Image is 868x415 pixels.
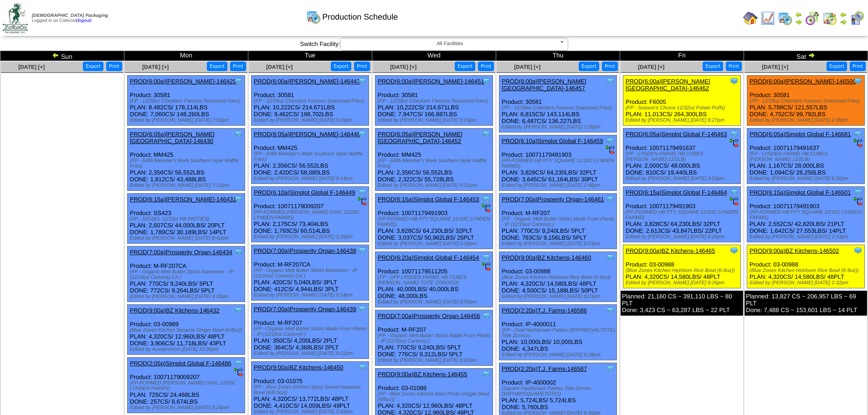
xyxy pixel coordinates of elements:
[750,151,864,162] div: (FP - LYNDEN FARMS HB CUBES [PERSON_NAME] 12/2LB)
[130,360,231,367] a: PROD(2:05p)Simplot Global F-146486
[853,138,863,148] img: ediSmall.gif
[822,11,837,26] img: calendarinout.gif
[378,299,493,305] div: Edited by [PERSON_NAME] [DATE] 8:59pm
[254,189,355,196] a: PROD(6:10a)Simplot Global F-146449
[378,196,479,203] a: PROD(6:15a)Simplot Global F-146453
[128,76,245,126] div: Product: 30581 PLAN: 8,482CS / 178,114LBS DONE: 7,060CS / 148,260LBS
[378,254,479,261] a: PROD(6:20a)Simplot Global F-146454
[252,187,369,242] div: Product: 10071179009207 PLAN: 2,175CS / 73,404LBS DONE: 1,793CS / 60,514LBS
[375,252,493,307] div: Product: 10071179511205 PLAN: 40,000LBS / 40,000LBS DONE: 48,000LBS
[142,64,169,70] a: [DATE] [+]
[482,253,491,262] img: Tooltip
[626,268,740,273] div: (Blue Zones Kitchen Heirloom Rice Bowl (6-9oz))
[482,77,491,86] img: Tooltip
[358,246,367,255] img: Tooltip
[502,365,587,372] a: PROD(2:20p)T.J. Farms-146587
[378,158,493,169] div: (FP - 6/4lb Member's Mark Southern Style Waffle Fries)
[390,64,416,70] a: [DATE] [+]
[130,98,245,104] div: (FP - 12/28oz Checkers Famous Seasoned Fries)
[729,197,739,206] img: ediSmall.gif
[502,124,616,130] div: Edited by [PERSON_NAME] [DATE] 2:26pm
[234,129,243,138] img: Tooltip
[502,307,587,314] a: PROD(2:20p)T.J. Farms-146586
[254,326,369,337] div: (FP - Organic Melt Butter Sticks Made From Plants - IP (12/16oz Cartons) )
[482,195,491,204] img: Tooltip
[378,358,493,363] div: Edited by [PERSON_NAME] [DATE] 5:07pm
[130,158,245,169] div: (FP - 6/4lb Member's Mark Southern Style Waffle Fries)
[130,405,245,410] div: Edited by [PERSON_NAME] [DATE] 8:28pm
[626,151,740,162] div: (FP - LYNDEN FARMS HB CUBES [PERSON_NAME] 12/2LB)
[606,136,615,145] img: Tooltip
[331,61,351,71] button: Export
[455,61,475,71] button: Export
[130,307,220,314] a: PROD(9:00a)BZ Kitchens-146432
[606,195,615,204] img: Tooltip
[729,188,739,197] img: Tooltip
[502,158,616,169] div: (FP-FORMED HB PTY SQUARE 12/10C LYNDEN FARMS)
[626,131,727,138] a: PROD(6:05a)Simplot Global F-146463
[124,51,248,61] td: Mon
[750,247,839,254] a: PROD(9:00a)BZ Kitchens-146502
[254,98,369,104] div: (FP - 12/28oz Checkers Famous Seasoned Fries)
[499,135,617,191] div: Product: 10071179491903 PLAN: 3,828CS / 64,230LBS / 32PLT DONE: 3,645CS / 61,164LBS / 30PLT
[83,61,103,71] button: Export
[502,352,616,358] div: Edited by [PERSON_NAME] [DATE] 9:38pm
[130,380,245,391] div: (FP-FORMED [PERSON_NAME] OVAL 12/20C LYNDEN FARMS)
[482,311,491,320] img: Tooltip
[375,310,493,366] div: Product: M-RF207 PLAN: 770CS / 9,240LBS / 5PLT DONE: 776CS / 9,312LBS / 5PLT
[106,61,122,71] button: Print
[358,363,367,372] img: Tooltip
[254,131,360,138] a: PROD(6:05a)[PERSON_NAME]-146448
[703,61,723,71] button: Export
[207,61,227,71] button: Export
[638,64,664,70] a: [DATE] [+]
[502,241,616,246] div: Edited by [PERSON_NAME] [DATE] 8:03pm
[499,305,617,360] div: Product: IP-4000011 PLAN: 10,000LBS / 10,000LBS DONE: 4,347LBS
[750,78,856,85] a: PROD(6:00a)[PERSON_NAME]-146500
[502,216,616,227] div: (FP - Organic Melt Butter Sticks Made From Plants - IP (12/16oz Cartons) )
[499,76,617,133] div: Product: 30581 PLAN: 6,815CS / 143,114LBS DONE: 6,487CS / 136,227LBS
[840,18,847,26] img: arrowright.gif
[254,351,369,356] div: Edited by [PERSON_NAME] [DATE] 9:12pm
[128,246,245,302] div: Product: M-RF207CA PLAN: 770CS / 9,240LBS / 5PLT DONE: 772CS / 9,264LBS / 5PLT
[606,77,615,86] img: Tooltip
[750,131,851,138] a: PROD(6:05a)Simplot Global F-146681
[32,13,108,23] span: Logged in as Colerost
[853,197,863,206] img: ediSmall.gif
[623,187,741,242] div: Product: 10071179491903 PLAN: 3,828CS / 64,230LBS / 32PLT DONE: 2,613CS / 43,847LBS / 22PLT
[760,11,775,26] img: line_graph.gif
[747,187,865,242] div: Product: 10071179491903 PLAN: 2,552CS / 42,820LBS / 21PLT DONE: 1,642CS / 27,553LBS / 14PLT
[606,306,615,315] img: Tooltip
[266,64,293,70] a: [DATE] [+]
[850,11,864,26] img: calendarcustomer.gif
[375,128,493,191] div: Product: MM425 PLAN: 2,356CS / 56,552LBS DONE: 2,322CS / 55,728LBS
[254,364,344,371] a: PROD(9:00a)BZ Kitchens-146450
[254,247,356,254] a: PROD(7:00a)Prosperity Organ-146438
[130,196,236,203] a: PROD(6:15a)[PERSON_NAME]-146431
[626,176,740,181] div: Edited by [PERSON_NAME] [DATE] 9:53pm
[750,280,864,286] div: Edited by [PERSON_NAME] [DATE] 2:32pm
[502,196,604,203] a: PROD(7:00a)Prosperity Organ-146461
[805,11,820,26] img: calendarblend.gif
[234,77,243,86] img: Tooltip
[726,61,742,71] button: Print
[130,249,232,256] a: PROD(7:00a)Prosperity Organ-146434
[795,18,802,26] img: arrowright.gif
[130,236,245,241] div: Edited by [PERSON_NAME] [DATE] 8:42pm
[750,268,864,273] div: (Blue Zones Kitchen Heirloom Rice Bowl (6-9oz))
[502,138,603,144] a: PROD(6:10a)Simplot Global F-146459
[514,64,540,70] a: [DATE] [+]
[354,61,370,71] button: Print
[478,61,494,71] button: Print
[375,194,493,249] div: Product: 10071179491903 PLAN: 3,828CS / 64,230LBS / 32PLT DONE: 3,037CS / 50,962LBS / 25PLT
[840,11,847,18] img: arrowleft.gif
[750,210,864,220] div: (FP-FORMED HB PTY SQUARE 12/10C LYNDEN FARMS)
[358,304,367,313] img: Tooltip
[626,189,727,196] a: PROD(6:15a)Simplot Global F-146464
[729,138,739,148] img: ediSmall.gif
[620,51,744,61] td: Fri
[743,11,758,26] img: home.gif
[128,128,245,191] div: Product: MM425 PLAN: 2,356CS / 56,552LBS DONE: 1,812CS / 43,488LBS
[128,194,245,244] div: Product: SS423 PLAN: 2,607CS / 44,000LBS / 20PLT DONE: 1,789CS / 30,189LBS / 14PLT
